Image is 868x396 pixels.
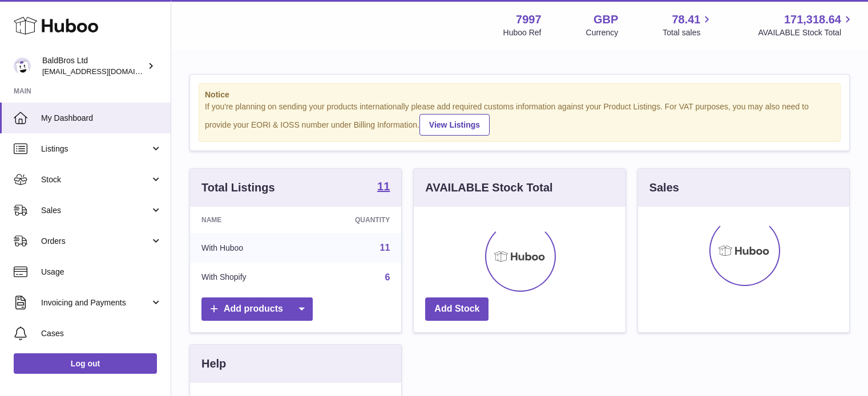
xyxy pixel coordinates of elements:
div: If you're planning on sending your products internationally please add required customs informati... [205,101,834,136]
span: 78.41 [672,12,700,27]
a: View Listings [419,114,490,136]
span: Sales [41,205,150,216]
strong: 11 [377,181,390,192]
h3: Help [201,356,226,371]
h3: Total Listings [201,180,275,195]
a: 171,318.64 AVAILABLE Stock Total [758,12,854,38]
strong: GBP [594,12,618,27]
strong: Notice [205,89,834,100]
a: Add products [201,297,313,321]
strong: 7997 [516,12,542,27]
span: Listings [41,144,150,154]
a: 11 [380,243,390,252]
span: [EMAIL_ADDRESS][DOMAIN_NAME] [42,67,168,76]
span: Usage [41,267,162,277]
td: With Shopify [190,263,304,292]
td: With Huboo [190,233,304,263]
span: 171,318.64 [784,12,841,27]
a: 78.41 Total sales [663,12,713,38]
span: My Dashboard [41,113,162,124]
span: AVAILABLE Stock Total [758,27,854,38]
span: Stock [41,174,150,185]
h3: Sales [649,180,679,195]
span: Invoicing and Payments [41,297,150,308]
a: Add Stock [425,297,488,321]
a: 11 [377,181,390,194]
span: Orders [41,236,150,247]
div: BaldBros Ltd [42,55,145,77]
th: Quantity [304,207,402,233]
th: Name [190,207,304,233]
img: internalAdmin-7997@internal.huboo.com [14,58,31,75]
a: Log out [14,353,157,374]
div: Currency [586,27,619,38]
h3: AVAILABLE Stock Total [425,180,552,195]
span: Total sales [663,27,713,38]
div: Huboo Ref [503,27,542,38]
a: 6 [385,272,390,282]
span: Cases [41,328,162,339]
